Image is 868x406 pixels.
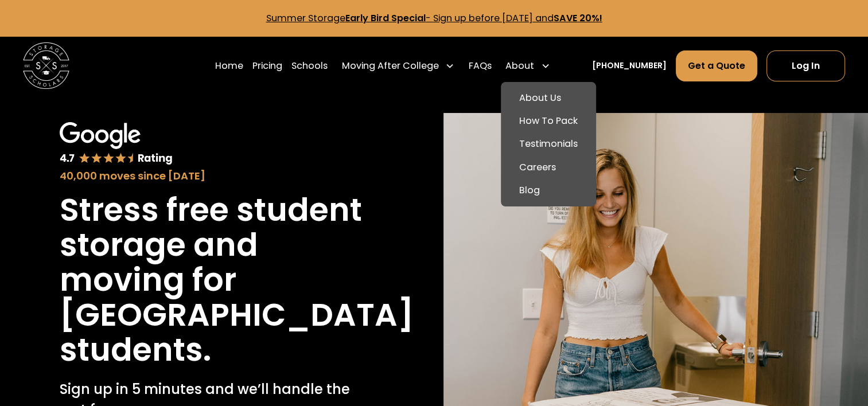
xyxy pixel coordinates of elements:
[291,50,328,82] a: Schools
[215,50,243,82] a: Home
[60,333,211,368] h1: students.
[505,110,591,132] a: How To Pack
[505,87,591,110] a: About Us
[60,168,365,184] div: 40,000 moves since [DATE]
[345,11,426,25] strong: Early Bird Special
[60,122,173,165] img: Google 4.7 star rating
[469,50,492,82] a: FAQs
[60,193,365,298] h1: Stress free student storage and moving for
[766,50,845,81] a: Log In
[505,156,591,179] a: Careers
[23,42,69,89] img: Storage Scholars main logo
[501,82,596,206] nav: About
[341,59,438,73] div: Moving After College
[266,11,602,25] a: Summer StorageEarly Bird Special- Sign up before [DATE] andSAVE 20%!
[501,50,555,82] div: About
[591,60,666,72] a: [PHONE_NUMBER]
[505,59,534,73] div: About
[252,50,282,82] a: Pricing
[60,298,414,333] h1: [GEOGRAPHIC_DATA]
[337,50,459,82] div: Moving After College
[676,50,757,81] a: Get a Quote
[505,132,591,155] a: Testimonials
[554,11,602,25] strong: SAVE 20%!
[505,179,591,202] a: Blog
